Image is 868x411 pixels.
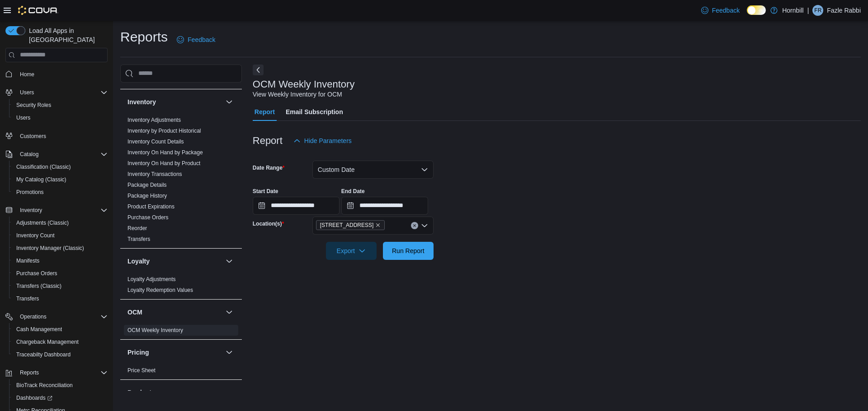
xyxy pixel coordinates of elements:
[2,204,111,217] button: Inventory
[747,5,766,15] input: Dark Mode
[16,232,55,239] span: Inventory Count
[16,311,50,322] button: Operations
[253,164,285,171] label: Date Range
[127,214,169,221] span: Purchase Orders
[16,270,57,277] span: Purchase Orders
[127,77,155,83] a: Promotions
[127,139,184,145] a: Inventory Count Details
[320,221,374,230] span: [STREET_ADDRESS]
[16,69,38,80] a: Home
[253,135,283,146] h3: Report
[13,337,82,347] a: Chargeback Management
[2,129,111,143] button: Customers
[16,205,108,216] span: Inventory
[16,131,50,142] a: Customers
[9,280,111,292] button: Transfers (Classic)
[13,187,108,198] span: Promotions
[13,217,108,228] span: Adjustments (Classic)
[2,310,111,323] button: Operations
[16,367,42,378] button: Reports
[127,171,182,177] a: Inventory Transactions
[127,117,181,123] a: Inventory Adjustments
[9,229,111,242] button: Inventory Count
[782,5,803,16] p: Hornbill
[13,281,108,291] span: Transfers (Classic)
[120,274,242,299] div: Loyalty
[13,187,47,198] a: Promotions
[392,246,425,255] span: Run Report
[127,160,200,166] a: Inventory On Hand by Product
[383,242,434,260] button: Run Report
[807,5,809,16] p: |
[127,193,167,199] a: Package History
[13,243,108,254] span: Inventory Manager (Classic)
[13,174,108,185] span: My Catalog (Classic)
[9,173,111,186] button: My Catalog (Classic)
[286,103,343,121] span: Email Subscription
[9,348,111,361] button: Traceabilty Dashboard
[13,349,74,360] a: Traceabilty Dashboard
[9,254,111,267] button: Manifests
[814,5,821,16] span: FR
[13,293,42,304] a: Transfers
[698,1,743,19] a: Feedback
[16,130,108,142] span: Customers
[13,380,76,391] a: BioTrack Reconciliation
[13,112,34,123] a: Users
[13,100,108,111] span: Security Roles
[9,267,111,280] button: Purchase Orders
[9,99,111,111] button: Security Roles
[16,205,46,216] button: Inventory
[9,336,111,348] button: Chargeback Management
[326,242,377,260] button: Export
[120,325,242,339] div: OCM
[13,162,75,172] a: Classification (Classic)
[127,367,156,374] span: Price Sheet
[341,188,365,195] label: End Date
[16,87,38,98] button: Users
[127,236,150,242] a: Transfers
[375,222,381,228] button: Remove 224 1st Ave from selection in this group
[18,6,58,15] img: Cova
[13,380,108,391] span: BioTrack Reconciliation
[13,268,108,279] span: Purchase Orders
[16,149,42,160] button: Catalog
[16,245,84,252] span: Inventory Manager (Classic)
[316,220,385,230] span: 224 1st Ave
[13,268,61,279] a: Purchase Orders
[20,313,47,320] span: Operations
[16,149,108,160] span: Catalog
[2,148,111,161] button: Catalog
[13,230,108,241] span: Inventory Count
[411,222,418,229] button: Clear input
[224,387,235,398] button: Products
[127,160,200,167] span: Inventory On Hand by Product
[127,236,150,243] span: Transfers
[16,311,108,322] span: Operations
[127,203,175,210] span: Product Expirations
[13,293,108,304] span: Transfers
[13,393,56,403] a: Dashboards
[127,127,201,134] span: Inventory by Product Historical
[20,207,42,214] span: Inventory
[9,379,111,392] button: BioTrack Reconciliation
[127,128,201,134] a: Inventory by Product Historical
[20,89,34,96] span: Users
[127,308,222,317] button: OCM
[120,115,242,248] div: Inventory
[16,114,30,121] span: Users
[16,219,69,226] span: Adjustments (Classic)
[304,136,352,145] span: Hide Parameters
[20,71,34,78] span: Home
[127,327,183,334] span: OCM Weekly Inventory
[20,133,46,140] span: Customers
[253,220,284,227] label: Location(s)
[127,276,176,282] a: Loyalty Adjustments
[13,255,43,266] a: Manifests
[13,217,72,228] a: Adjustments (Classic)
[16,176,66,183] span: My Catalog (Classic)
[16,338,79,346] span: Chargeback Management
[127,97,222,106] button: Inventory
[13,100,55,111] a: Security Roles
[127,138,184,145] span: Inventory Count Details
